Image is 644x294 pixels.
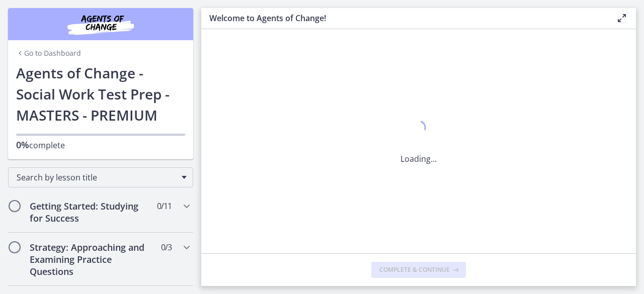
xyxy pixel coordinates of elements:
[157,200,172,212] span: 0 / 11
[16,48,81,58] a: Go to Dashboard
[371,262,466,278] button: Complete & continue
[30,241,152,277] h2: Strategy: Approaching and Examining Practice Questions
[379,266,450,274] span: Complete & continue
[16,62,185,126] h1: Agents of Change - Social Work Test Prep - MASTERS - PREMIUM
[161,241,172,253] span: 0 / 3
[209,12,600,24] h3: Welcome to Agents of Change!
[40,12,161,36] img: Agents of Change Social Work Test Prep
[400,153,437,165] p: Loading...
[16,139,185,151] p: complete
[8,167,193,187] div: Search by lesson title
[16,139,29,151] span: 0%
[30,200,152,224] h2: Getting Started: Studying for Success
[17,172,177,183] span: Search by lesson title
[400,118,437,141] div: 1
